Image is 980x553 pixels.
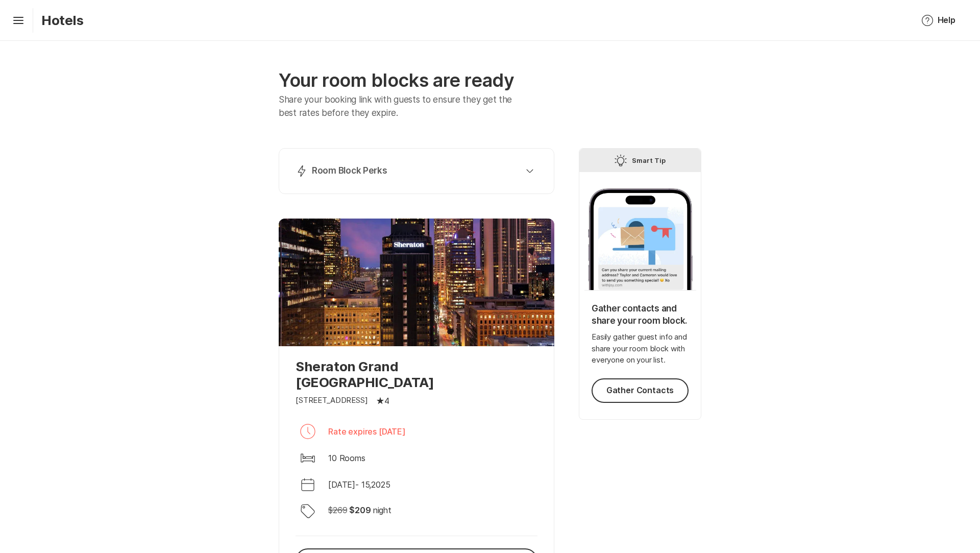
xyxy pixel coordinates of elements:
[279,69,554,91] p: Your room blocks are ready
[373,504,391,516] p: night
[328,504,347,516] p: $ 269
[328,425,406,438] p: Rate expires [DATE]
[349,504,371,516] p: $ 209
[328,452,365,464] p: 10 Rooms
[312,165,387,177] p: Room Block Perks
[632,154,666,166] p: Smart Tip
[328,478,390,491] p: [DATE] - 15 , 2025
[296,395,368,406] p: [STREET_ADDRESS]
[291,161,542,181] button: Room Block Perks
[296,358,537,390] p: Sheraton Grand [GEOGRAPHIC_DATA]
[41,12,84,28] p: Hotels
[592,331,689,366] p: Easily gather guest info and share your room block with everyone on your list.
[279,93,527,119] p: Share your booking link with guests to ensure they get the best rates before they expire.
[945,516,970,541] iframe: Intercom live chat
[909,8,968,33] button: Help
[592,378,689,403] button: Gather Contacts
[592,303,689,327] p: Gather contacts and share your room block.
[384,395,389,407] p: 4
